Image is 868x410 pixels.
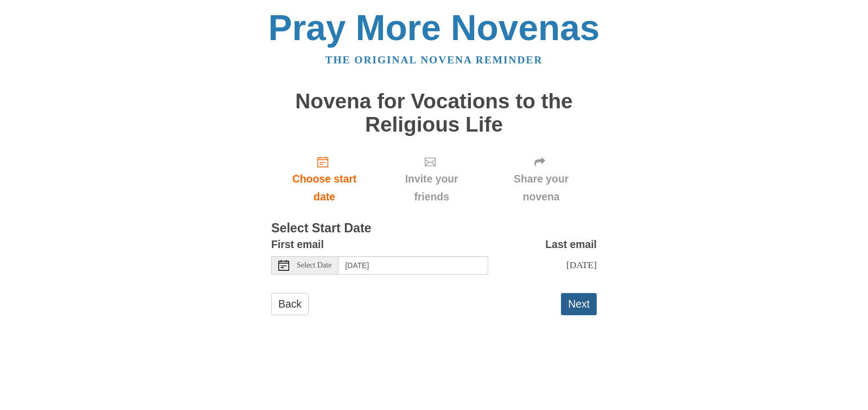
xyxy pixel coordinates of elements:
label: Last email [545,236,597,253]
div: Click "Next" to confirm your start date first. [378,147,486,211]
a: The original novena reminder [325,54,543,66]
span: [DATE] [566,259,597,270]
span: Select Date [297,262,331,269]
button: Next [561,293,597,315]
span: Share your novena [496,170,586,206]
span: Choose start date [282,170,367,206]
a: Back [271,293,309,315]
h1: Novena for Vocations to the Religious Life [271,90,597,136]
h3: Select Start Date [271,222,597,236]
label: First email [271,236,324,253]
span: Invite your friends [388,170,475,206]
a: Choose start date [271,147,378,211]
a: Pray More Novenas [269,8,600,48]
div: Click "Next" to confirm your start date first. [486,147,597,211]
